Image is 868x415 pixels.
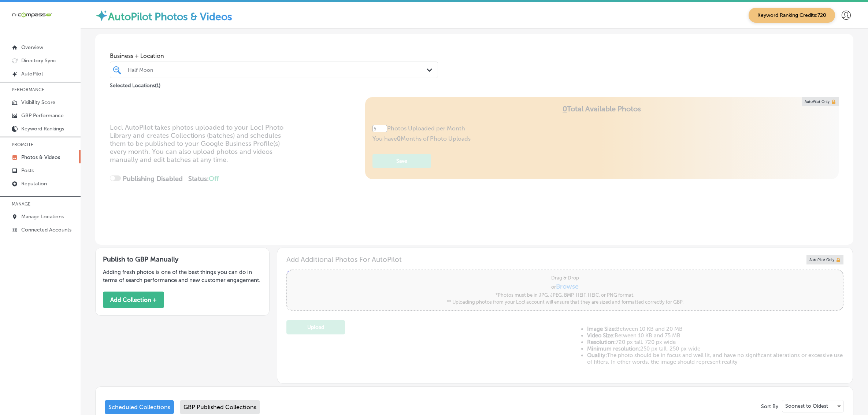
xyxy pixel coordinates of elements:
div: Half Moon [128,67,427,73]
h3: Publish to GBP Manually [103,255,262,263]
p: Manage Locations [21,214,64,220]
p: Visibility Score [21,99,55,105]
button: Add Collection + [103,292,164,308]
span: Keyword Ranking Credits: 720 [749,8,835,23]
img: autopilot-icon [95,9,108,22]
p: Selected Locations ( 1 ) [110,79,160,89]
div: Scheduled Collections [105,400,174,414]
label: AutoPilot Photos & Videos [108,11,232,23]
p: Photos & Videos [21,154,60,160]
p: Reputation [21,181,47,187]
img: 660ab0bf-5cc7-4cb8-ba1c-48b5ae0f18e60NCTV_CLogo_TV_Black_-500x88.png [12,11,52,18]
div: Soonest to Oldest [782,400,843,412]
p: Keyword Rankings [21,126,64,132]
p: Sort By [761,403,778,410]
p: Soonest to Oldest [785,403,828,410]
p: GBP Performance [21,112,64,119]
p: Overview [21,44,43,51]
span: Business + Location [110,52,438,59]
p: Posts [21,167,34,174]
p: Adding fresh photos is one of the best things you can do in terms of search performance and new c... [103,268,262,284]
p: Connected Accounts [21,227,71,233]
p: AutoPilot [21,71,43,77]
div: GBP Published Collections [180,400,260,414]
p: Directory Sync [21,58,56,64]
